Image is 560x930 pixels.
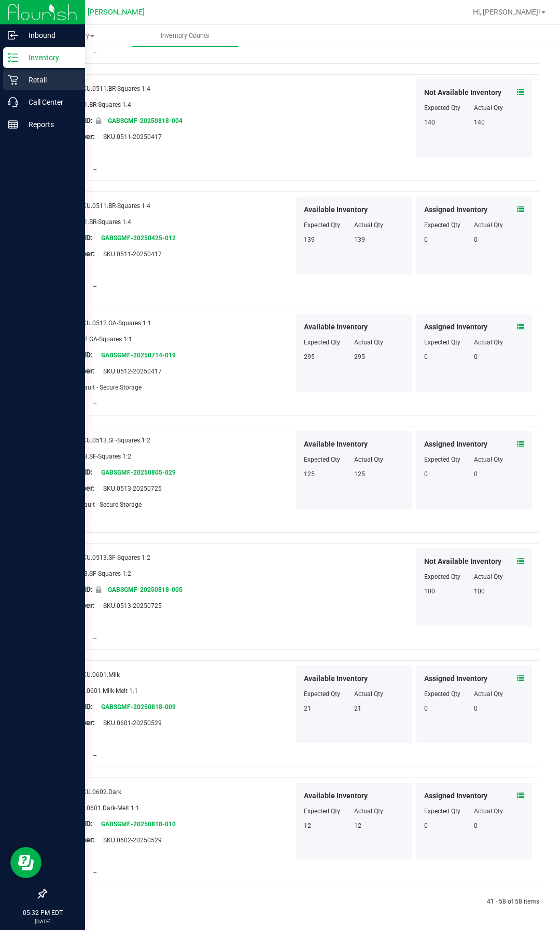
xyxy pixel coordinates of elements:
span: Assigned Inventory [424,790,487,801]
span: Expected Qty [304,339,340,346]
span: SKU.0601-20250529 [98,719,162,727]
span: Assigned Inventory [424,322,487,332]
div: 0 [424,235,474,244]
span: 295 [354,353,365,360]
div: Expected Qty [424,338,474,347]
a: GABSGMF-20250818-010 [101,821,176,828]
div: Expected Qty [424,103,474,113]
inline-svg: Reports [8,119,18,130]
span: Available Inventory [304,439,368,450]
span: 0513.SF-Squares 1:2 [73,453,131,460]
p: [DATE] [5,918,80,925]
span: SKU.0601.Milk-Melt 1:1 [73,687,138,695]
div: Actual Qty [474,572,524,581]
span: 125 [304,470,315,478]
span: -- [88,517,96,524]
span: Not Available Inventory [424,556,501,567]
span: -- [88,752,96,759]
div: Expected Qty [424,807,474,816]
span: Available Inventory [304,322,368,332]
span: 140 [474,119,485,126]
span: SKU.0511-20250417 [98,251,162,258]
span: Available Inventory [304,673,368,684]
span: 12 [304,822,311,829]
a: GABSGMF-20250818-005 [108,586,183,593]
span: SKU.0513-20250725 [98,485,162,492]
span: 0512.GA-Squares 1:1 [73,336,132,343]
inline-svg: Inventory [8,52,18,63]
a: Inventory Counts [132,25,239,47]
span: Expected Qty [304,808,340,815]
inline-svg: Inbound [8,30,18,40]
p: Call Center [18,96,80,108]
div: Actual Qty [474,455,524,464]
span: Not Available Inventory [424,87,501,98]
span: Vault - Secure Storage [75,384,142,391]
p: Inventory [18,51,80,64]
div: Expected Qty [424,455,474,464]
iframe: Resource center [10,847,41,878]
span: 295 [304,353,315,360]
div: Expected Qty [424,572,474,581]
a: GABSGMF-20250818-009 [101,703,176,711]
span: SKU.0511.BR-Squares 1:4 [79,85,150,92]
span: SKU.0513-20250725 [98,602,162,609]
p: Reports [18,118,80,131]
span: Available Inventory [304,204,368,215]
span: SKU.0511-20250417 [98,133,162,141]
span: Actual Qty [354,339,383,346]
span: SKU.0513.SF-Squares 1:2 [79,554,150,561]
span: SKU.0511.BR-Squares 1:4 [79,202,150,210]
span: -- [88,400,96,407]
span: SKU.0601.Dark-Melt 1:1 [73,804,139,812]
span: 125 [354,470,365,478]
span: Actual Qty [354,221,383,229]
span: SKU.0602.Dark [79,788,121,796]
span: Vault - Secure Storage [75,501,142,508]
span: 12 [354,822,361,829]
div: 0 [424,821,474,830]
span: -- [88,869,96,876]
div: Actual Qty [474,103,524,113]
span: Actual Qty [354,690,383,698]
a: GABSGMF-20250805-029 [101,469,176,476]
span: Expected Qty [304,690,340,698]
div: Actual Qty [474,220,524,230]
div: Actual Qty [474,338,524,347]
a: GABSGMF-20250714-019 [101,352,176,359]
span: Assigned Inventory [424,439,487,450]
div: 0 [424,352,474,362]
span: Actual Qty [354,456,383,463]
span: Inventory Counts [147,31,223,40]
span: 21 [304,705,311,712]
inline-svg: Retail [8,75,18,85]
span: 139 [354,236,365,243]
div: Actual Qty [474,689,524,699]
span: SKU.0602-20250529 [98,837,162,844]
span: -- [88,165,96,173]
span: 0511.BR-Squares 1:4 [73,101,131,108]
span: 0 [474,822,478,829]
span: 0513.SF-Squares 1:2 [73,570,131,577]
span: 0 [474,353,478,360]
div: Actual Qty [474,807,524,816]
span: -- [88,283,96,290]
a: GABSGMF-20250818-004 [108,117,183,124]
span: Expected Qty [304,456,340,463]
span: Assigned Inventory [424,673,487,684]
div: Expected Qty [424,689,474,699]
p: Retail [18,74,80,86]
a: GABSGMF-20250425-012 [101,234,176,242]
div: 140 [424,118,474,127]
div: 0 [424,704,474,713]
span: SKU.0601.Milk [79,671,120,678]
span: 139 [304,236,315,243]
div: 100 [424,587,474,596]
span: Assigned Inventory [424,204,487,215]
p: 05:32 PM EDT [5,908,80,918]
span: 100 [474,588,485,595]
p: Inbound [18,29,80,41]
span: -- [88,634,96,642]
span: 21 [354,705,361,712]
span: 0 [474,705,478,712]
